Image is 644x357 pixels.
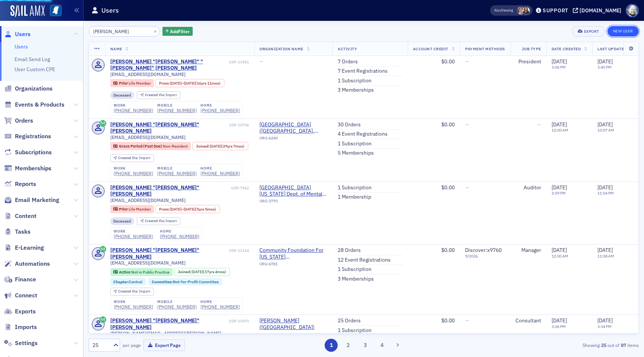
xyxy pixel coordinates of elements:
button: 1 [325,339,338,352]
div: Prior: Prior: Life Member [110,79,154,87]
a: Subscriptions [4,148,52,157]
a: [PERSON_NAME] "[PERSON_NAME]" [PERSON_NAME] [110,317,228,331]
a: Memberships [4,164,51,173]
span: [EMAIL_ADDRESS][DOMAIN_NAME] [110,198,186,203]
a: Events & Products [4,101,64,109]
div: From: 2004-09-13 00:00:00 [155,79,224,87]
span: $0.00 [441,58,455,65]
div: Consultant [515,317,541,324]
span: Life Member [129,206,151,212]
div: home [201,166,240,171]
span: Non-Resident [163,143,188,149]
span: Job Type [522,46,541,51]
span: — [259,58,263,65]
span: Lydia Carlisle [517,7,525,15]
a: 30 Orders [338,121,361,128]
div: Import [145,93,177,97]
span: [DATE] [597,247,613,253]
div: [PHONE_NUMBER] [201,171,240,176]
span: From : [159,207,170,212]
div: [PHONE_NUMBER] [114,234,153,239]
a: 4 Event Registrations [338,131,388,138]
div: Created Via: Import [110,288,154,296]
button: 3 [359,339,372,352]
div: Also [494,8,501,13]
a: [PERSON_NAME] "[PERSON_NAME]" [PERSON_NAME] [110,121,228,135]
span: [DATE] [597,184,613,191]
a: Prior Life Member [113,207,151,212]
a: [PHONE_NUMBER] [114,304,153,310]
a: 7 Orders [338,59,358,65]
h1: Users [101,6,119,15]
span: Name [110,46,122,51]
div: Manager [515,247,541,254]
span: From : [159,81,170,86]
a: 28 Orders [338,247,361,254]
a: Email Send Log [15,56,50,63]
a: [PHONE_NUMBER] [114,171,153,176]
div: Support [543,7,568,14]
span: Tasks [15,228,31,236]
a: Prior Life Member [113,81,151,86]
a: [PHONE_NUMBER] [157,108,197,113]
div: ORG-1501 [259,332,327,339]
div: Deceased [110,91,135,99]
a: Grace Period (Past Due) Non-Resident [113,144,187,149]
span: — [465,121,469,128]
span: Chapter : [113,279,129,284]
span: [PERSON_NAME][EMAIL_ADDRESS][PERSON_NAME][PERSON_NAME][DOMAIN_NAME] [110,331,249,336]
span: Finance [15,275,36,284]
a: [PHONE_NUMBER] [157,304,197,310]
span: Life Member [129,80,151,86]
div: [PHONE_NUMBER] [201,108,240,113]
button: Export Page [143,339,185,351]
div: [PERSON_NAME] "[PERSON_NAME]" [PERSON_NAME] [110,184,230,198]
div: Import [118,156,150,160]
a: Community Foundation For [US_STATE] ([GEOGRAPHIC_DATA], [GEOGRAPHIC_DATA]) [259,247,327,260]
a: Committee:Not-for-Profit Committee [152,279,219,284]
a: [PHONE_NUMBER] [114,108,153,113]
span: — [465,58,469,65]
span: [DATE] [184,80,195,86]
span: Noma Burge [522,7,530,15]
a: [GEOGRAPHIC_DATA][US_STATE] Dept. of Mental Health ([GEOGRAPHIC_DATA], [GEOGRAPHIC_DATA]) [259,184,327,198]
div: President [515,59,541,65]
a: 1 Subscription [338,266,372,273]
time: 3:06 PM [552,64,566,70]
span: Organizations [15,85,53,93]
div: 25 [92,341,109,349]
div: – (16yrs 11mos) [170,81,221,86]
div: Active: Active: Not in Public Practice [110,268,173,276]
a: E-Learning [4,244,44,252]
span: Automations [15,260,50,268]
a: User Custom CPE [15,66,55,73]
div: work [114,229,153,234]
a: Reports [4,180,36,188]
div: Grace Period (Past Due): Grace Period (Past Due): Non-Resident [110,142,191,150]
span: Organization Name [259,46,303,51]
strong: 87 [619,342,627,348]
span: [DATE] [597,58,613,65]
a: [PHONE_NUMBER] [160,234,199,239]
a: 25 Orders [338,317,361,324]
div: Auditor [515,184,541,191]
div: Created Via: Import [137,217,180,225]
button: [DOMAIN_NAME] [573,8,624,13]
div: From: 2009-09-03 00:00:00 [155,205,220,213]
div: mobile [157,166,197,171]
div: (29yrs 7mos) [210,144,244,149]
a: Exports [4,307,36,316]
div: Created Via: Import [110,154,154,162]
div: Joined: 1996-01-12 00:00:00 [192,142,248,150]
div: work [114,300,153,304]
div: Joined: 2008-04-01 00:00:00 [174,268,230,276]
div: ORG-6781 [259,262,327,269]
span: [DATE] [552,247,567,253]
span: Baton Rouge General Hospital (Baton Rouge, LA) [259,121,327,135]
a: SailAMX [10,5,45,17]
a: Active Not in Public Practice [113,269,169,274]
div: Chapter: [110,278,146,285]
